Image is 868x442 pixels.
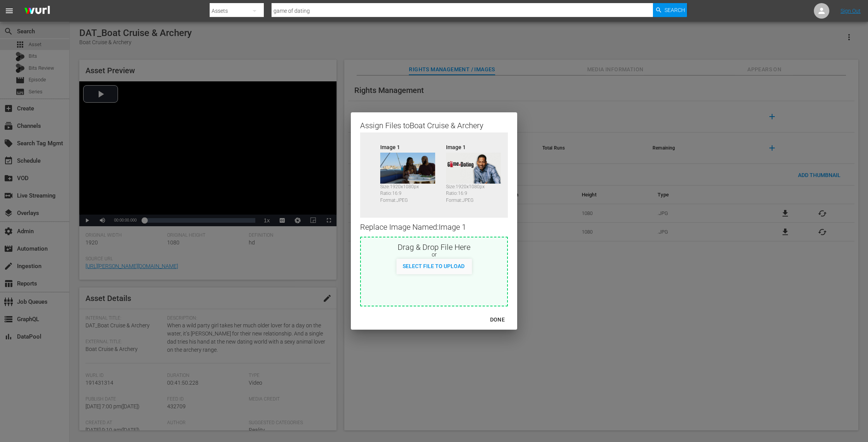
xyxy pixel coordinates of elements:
[360,218,508,237] div: Replace Image Named: Image 1
[380,153,435,184] img: 191431314-Image-1_v1.jpg
[484,315,511,325] div: DONE
[481,313,514,327] button: DONE
[446,184,508,200] div: Size: 1920 x 1080 px Ratio: 16:9 Format: JPEG
[396,259,471,273] button: Select File to Upload
[446,153,501,184] img: The_Game_Of_Dating_WURL.jpg
[446,143,508,149] div: Image 1
[841,8,861,14] a: Sign Out
[396,263,471,269] span: Select File to Upload
[360,120,508,129] div: Assign Files to Boat Cruise & Archery
[361,242,507,251] div: Drag & Drop File Here
[665,3,685,17] span: Search
[380,143,442,149] div: Image 1
[361,251,507,259] div: or
[19,2,56,20] img: ans4CAIJ8jUAAAAAAAAAAAAAAAAAAAAAAAAgQb4GAAAAAAAAAAAAAAAAAAAAAAAAJMjXAAAAAAAAAAAAAAAAAAAAAAAAgAT5G...
[5,6,14,15] span: menu
[380,184,442,200] div: Size: 1920 x 1080 px Ratio: 16:9 Format: JPEG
